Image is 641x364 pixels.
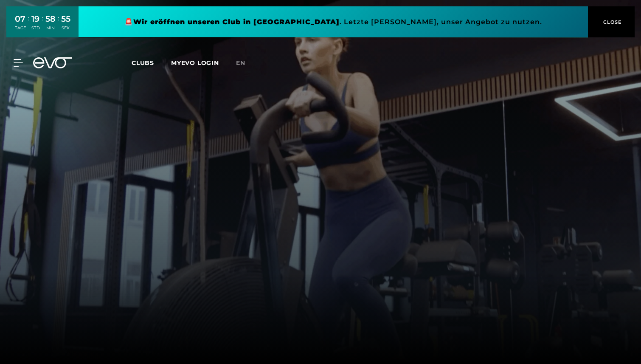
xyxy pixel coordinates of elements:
div: : [42,14,43,36]
a: Clubs [132,59,171,67]
div: TAGE [15,25,26,31]
a: MYEVO LOGIN [171,59,219,67]
span: en [236,59,245,67]
div: 55 [61,13,70,25]
div: SEK [61,25,70,31]
div: 19 [31,13,40,25]
div: MIN [45,25,56,31]
a: en [236,58,256,68]
div: STD [31,25,40,31]
div: 07 [15,13,26,25]
div: 58 [45,13,56,25]
span: CLOSE [601,18,622,26]
div: : [58,14,59,36]
button: CLOSE [588,6,635,37]
div: : [28,14,29,36]
span: Clubs [132,59,154,67]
